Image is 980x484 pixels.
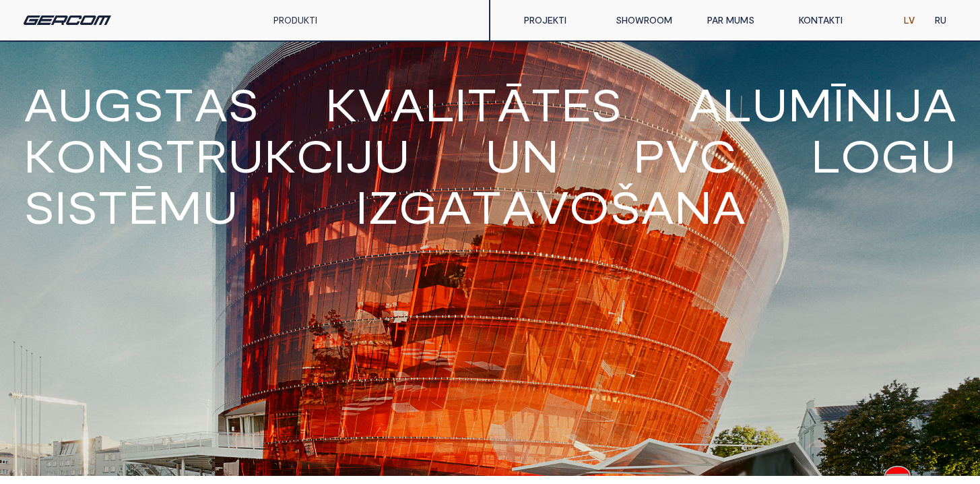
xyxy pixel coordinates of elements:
span: C [699,132,736,178]
span: t [531,81,561,127]
span: s [134,132,165,178]
span: l [722,81,752,127]
span: ī [832,81,845,127]
span: t [164,81,194,127]
span: a [194,81,228,127]
span: u [485,132,521,178]
span: u [752,81,788,127]
span: u [920,132,956,178]
a: PROJEKTI [514,7,606,34]
span: ā [497,81,531,127]
span: l [425,81,455,127]
span: i [333,132,346,178]
span: j [894,81,923,127]
a: LV [894,7,925,34]
span: j [346,132,374,178]
span: i [455,81,467,127]
span: u [57,81,94,127]
span: u [228,132,264,178]
span: s [24,183,55,229]
span: G [399,183,438,229]
a: RU [925,7,956,34]
span: g [94,81,133,127]
span: n [845,81,882,127]
span: e [561,81,591,127]
span: O [569,183,610,229]
span: A [641,183,674,229]
span: o [841,132,881,178]
span: s [228,81,259,127]
span: l [811,132,841,178]
span: a [391,81,425,127]
span: A [24,81,57,127]
span: V [535,183,569,229]
span: i [882,81,894,127]
span: a [688,81,722,127]
span: A [712,183,746,229]
span: N [674,183,712,229]
span: u [374,132,410,178]
span: ē [128,183,158,229]
span: V [286,183,321,229]
span: I [356,183,368,229]
span: c [296,132,333,178]
span: V [251,183,286,229]
span: A [438,183,471,229]
a: PAR MUMS [697,7,789,34]
span: m [788,81,832,127]
span: r [195,132,228,178]
span: v [358,81,391,127]
span: A [502,183,535,229]
span: g [881,132,920,178]
span: k [325,81,358,127]
a: KONTAKTI [789,7,880,34]
span: t [467,81,497,127]
span: n [96,132,134,178]
span: s [133,81,164,127]
span: t [98,183,128,229]
span: o [56,132,96,178]
span: i [55,183,67,229]
a: PRODUKTI [273,14,317,26]
a: SHOWROOM [606,7,697,34]
span: t [165,132,195,178]
span: P [633,132,665,178]
span: V [321,183,356,229]
span: a [923,81,956,127]
span: Š [610,183,641,229]
span: T [471,183,502,229]
span: s [591,81,622,127]
span: m [158,183,202,229]
span: n [521,132,559,178]
span: k [264,132,296,178]
span: Z [368,183,399,229]
span: k [24,132,56,178]
span: V [665,132,699,178]
span: s [67,183,98,229]
span: u [202,183,238,229]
